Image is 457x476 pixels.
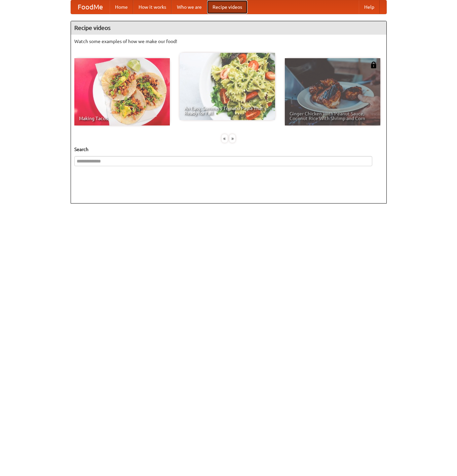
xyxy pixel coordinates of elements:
img: 483408.png [370,62,377,68]
a: Help [359,0,380,14]
p: Watch some examples of how we make our food! [74,38,383,45]
div: » [229,134,235,143]
a: Who we are [172,0,207,14]
div: « [222,134,228,143]
a: An Easy, Summery Tomato Pasta That's Ready for Fall [180,53,275,120]
h4: Recipe videos [71,21,386,35]
span: An Easy, Summery Tomato Pasta That's Ready for Fall [184,106,270,115]
a: How it works [133,0,172,14]
a: Home [110,0,133,14]
span: Making Tacos [79,116,165,121]
h5: Search [74,146,383,153]
a: Making Tacos [74,58,170,125]
a: FoodMe [71,0,110,14]
a: Recipe videos [207,0,247,14]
